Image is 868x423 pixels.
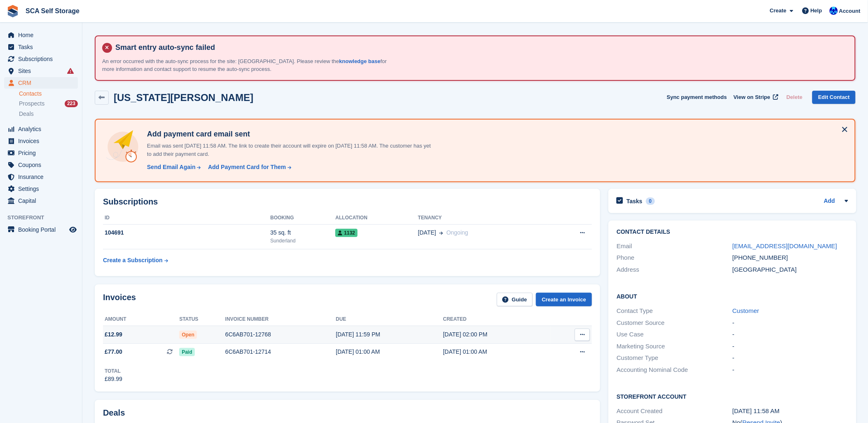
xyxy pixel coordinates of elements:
[617,292,848,300] h2: About
[732,318,848,328] div: -
[617,229,848,235] h2: Contact Details
[67,68,74,74] i: Smart entry sync failures have occurred
[4,171,78,183] a: menu
[103,253,168,268] a: Create a Subscription
[4,135,78,147] a: menu
[19,90,78,98] a: Contacts
[4,65,78,77] a: menu
[627,197,643,205] h2: Tasks
[179,313,225,326] th: Status
[179,331,197,339] span: Open
[617,242,732,251] div: Email
[811,7,822,15] span: Help
[336,330,443,339] div: [DATE] 11:59 PM
[19,99,78,108] a: Prospects 223
[103,256,163,265] div: Create a Subscription
[824,197,835,206] a: Add
[497,293,533,306] a: Guide
[18,77,68,89] span: CRM
[617,392,848,400] h2: Storefront Account
[732,365,848,375] div: -
[18,195,68,207] span: Capital
[418,228,436,237] span: [DATE]
[418,211,547,225] th: Tenancy
[18,53,68,65] span: Subscriptions
[447,229,468,236] span: Ongoing
[102,57,391,73] p: An error occurred with the auto-sync process for the site: [GEOGRAPHIC_DATA]. Please review the f...
[105,129,140,164] img: add-payment-card-4dbda4983b697a7845d177d07a5d71e8a16f1ec00487972de202a45f1e8132f5.svg
[4,77,78,89] a: menu
[336,348,443,356] div: [DATE] 01:00 AM
[179,348,194,356] span: Paid
[443,330,550,339] div: [DATE] 02:00 PM
[147,163,196,172] div: Send Email Again
[335,211,418,225] th: Allocation
[732,265,848,275] div: [GEOGRAPHIC_DATA]
[270,228,335,237] div: 35 sq. ft
[18,171,68,183] span: Insurance
[4,147,78,159] a: menu
[732,407,848,416] div: [DATE] 11:58 AM
[734,93,770,101] span: View on Stripe
[103,408,125,418] h2: Deals
[18,159,68,171] span: Coupons
[335,229,358,237] span: 1132
[144,142,432,158] p: Email was sent [DATE] 11:58 AM. The link to create their account will expire on [DATE] 11:58 AM. ...
[18,65,68,77] span: Sites
[4,123,78,135] a: menu
[839,7,861,15] span: Account
[103,211,270,225] th: ID
[4,29,78,41] a: menu
[443,348,550,356] div: [DATE] 01:00 AM
[114,92,253,103] h2: [US_STATE][PERSON_NAME]
[536,293,592,306] a: Create an Invoice
[65,100,78,107] div: 223
[7,5,19,17] img: stora-icon-8386f47178a22dfd0bd8f6a31ec36ba5ce8667c1dd55bd0f319d3a0aa187defe.svg
[18,29,68,41] span: Home
[18,147,68,159] span: Pricing
[732,353,848,363] div: -
[4,53,78,65] a: menu
[105,375,122,383] div: £89.99
[112,43,848,52] h4: Smart entry auto-sync failed
[830,7,838,15] img: Kelly Neesham
[617,306,732,316] div: Contact Type
[339,58,380,64] a: knowledge base
[103,313,179,326] th: Amount
[812,91,856,104] a: Edit Contact
[770,7,786,15] span: Create
[7,214,82,222] span: Storefront
[4,41,78,53] a: menu
[270,211,335,225] th: Booking
[617,353,732,363] div: Customer Type
[4,195,78,207] a: menu
[103,197,592,207] h2: Subscriptions
[4,159,78,171] a: menu
[19,110,78,118] a: Deals
[4,224,78,235] a: menu
[105,330,122,339] span: £12.99
[208,163,286,172] div: Add Payment Card for Them
[105,367,122,375] div: Total
[783,91,806,104] button: Delete
[18,123,68,135] span: Analytics
[68,225,78,235] a: Preview store
[617,365,732,375] div: Accounting Nominal Code
[617,342,732,351] div: Marketing Source
[270,237,335,244] div: Sunderland
[225,313,336,326] th: Invoice number
[19,100,44,108] span: Prospects
[443,313,550,326] th: Created
[730,91,780,104] a: View on Stripe
[18,224,68,235] span: Booking Portal
[225,330,336,339] div: 6C6AB701-12768
[19,110,34,118] span: Deals
[18,41,68,53] span: Tasks
[617,407,732,416] div: Account Created
[105,348,122,356] span: £77.00
[617,253,732,263] div: Phone
[18,183,68,195] span: Settings
[205,163,292,172] a: Add Payment Card for Them
[225,348,336,356] div: 6C6AB701-12714
[103,228,270,237] div: 104691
